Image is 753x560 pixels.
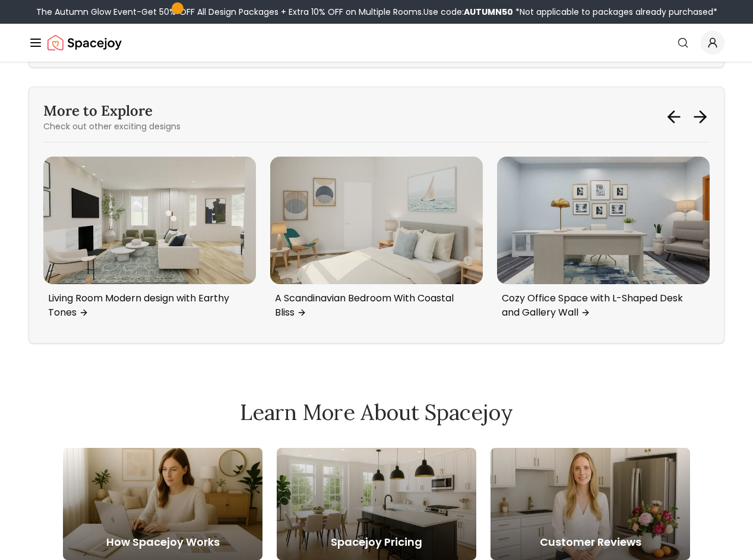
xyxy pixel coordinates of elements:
a: A Scandinavian Bedroom With Coastal BlissA Scandinavian Bedroom With Coastal Bliss [270,157,483,324]
div: 6 / 6 [270,157,483,329]
span: Use code: [423,6,513,18]
a: Living Room Modern design with Earthy TonesLiving Room Modern design with Earthy Tones [43,157,256,324]
a: How Spacejoy Works [63,448,262,560]
span: *Not applicable to packages already purchased* [513,6,717,18]
h5: Spacejoy Pricing [277,534,476,551]
img: Spacejoy Logo [48,31,122,55]
div: The Autumn Glow Event-Get 50% OFF All Design Packages + Extra 10% OFF on Multiple Rooms. [36,6,717,18]
div: 5 / 6 [43,157,256,329]
a: Cozy Office Space with L-Shaped Desk and Gallery WallCozy Office Space with L-Shaped Desk and Gal... [497,157,710,324]
img: A Scandinavian Bedroom With Coastal Bliss [270,157,483,284]
h5: Customer Reviews [491,534,690,551]
a: Customer Reviews [491,448,690,560]
b: AUTUMN50 [464,6,513,18]
img: Cozy Office Space with L-Shaped Desk and Gallery Wall [497,157,710,284]
a: Spacejoy Pricing [277,448,476,560]
div: Carousel [43,157,710,329]
p: Cozy Office Space with L-Shaped Desk and Gallery Wall [502,291,700,320]
h3: More to Explore [43,101,181,120]
h2: Learn More About Spacejoy [63,400,690,424]
p: Check out other exciting designs [43,120,181,132]
img: Living Room Modern design with Earthy Tones [43,157,256,284]
h5: How Spacejoy Works [63,534,262,551]
div: 1 / 6 [497,157,710,329]
a: Spacejoy [48,31,122,55]
p: Living Room Modern design with Earthy Tones [48,291,246,320]
p: A Scandinavian Bedroom With Coastal Bliss [275,291,473,320]
nav: Global [29,24,724,62]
